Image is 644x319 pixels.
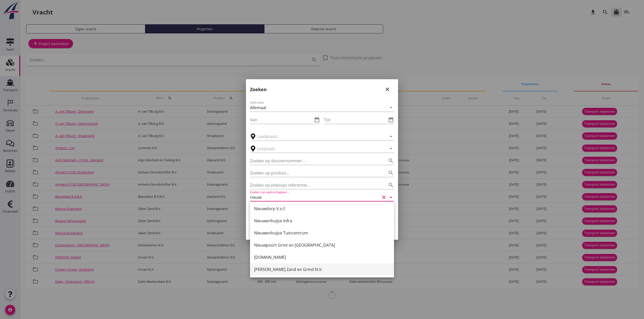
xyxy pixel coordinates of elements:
[381,194,387,200] i: clear
[254,254,390,260] div: [DOMAIN_NAME]
[254,242,390,248] div: Nieuwpoort Grint en [GEOGRAPHIC_DATA]
[388,158,394,164] i: search
[324,116,387,124] input: Tot
[254,230,390,236] div: Nieuwenhuijse Tuincentrum
[388,105,394,111] i: arrow_drop_down
[250,86,267,93] h2: Zoeken
[388,146,394,152] i: arrow_drop_down
[250,157,380,165] input: Zoeken op dossiernummer...
[250,105,266,110] div: Allemaal
[254,206,390,212] div: Nieuwdorp V.o.f.
[254,218,390,224] div: Nieuwenhuijse Infra
[388,170,394,176] i: search
[388,117,394,123] i: date_range
[388,194,394,200] i: arrow_drop_down
[257,145,380,153] input: Losplaats
[250,181,380,189] input: Zoeken op (inkoop) referentie…
[384,86,390,92] i: close
[388,182,394,188] i: search
[388,133,394,139] i: arrow_drop_down
[250,116,313,124] input: Van
[257,132,380,141] input: Laadplaats
[254,266,390,272] div: [PERSON_NAME] Zand en Grind N.V.
[250,169,380,177] input: Zoeken op product...
[314,117,320,123] i: date_range
[250,193,380,201] input: Zoeken op opdrachtgever...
